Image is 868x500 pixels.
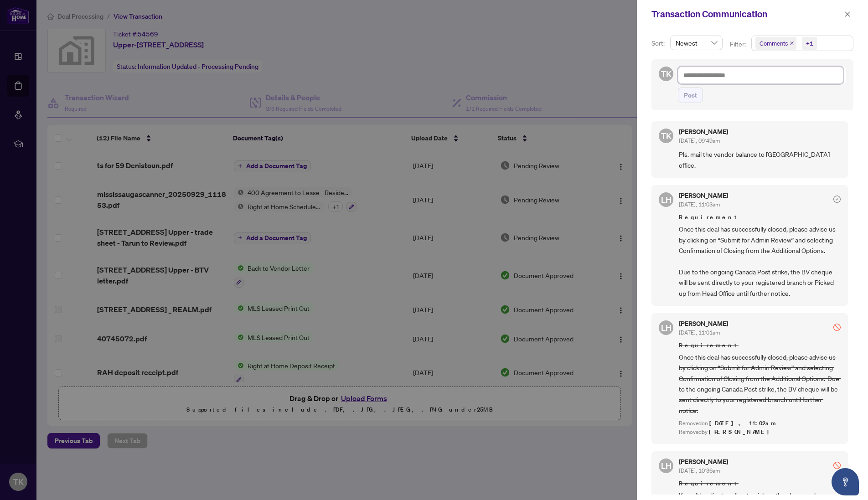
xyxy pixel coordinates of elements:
h5: [PERSON_NAME] [679,192,728,199]
span: [DATE], 11:01am [679,329,720,336]
span: TK [661,67,672,80]
span: Requirement [679,341,841,350]
p: Filter: [730,39,747,49]
span: Requirement [679,213,841,222]
span: [DATE], 09:49am [679,137,720,144]
span: Pls. mail the vendor balance to [GEOGRAPHIC_DATA] office. [679,149,841,170]
span: [PERSON_NAME] [709,428,774,436]
span: Once this deal has successfully closed, please advise us by clicking on “Submit for Admin Review”... [679,352,841,416]
span: Newest [676,36,717,50]
span: Once this deal has successfully closed, please advise us by clicking on “Submit for Admin Review”... [679,224,841,299]
span: [DATE], 11:02am [709,419,777,427]
div: Removed by [679,428,841,437]
p: Sort: [651,38,666,48]
h5: [PERSON_NAME] [679,320,728,327]
h5: [PERSON_NAME] [679,459,728,465]
span: LH [661,193,672,206]
span: LH [661,459,672,472]
h5: [PERSON_NAME] [679,129,728,135]
span: Comments [759,39,788,48]
div: +1 [806,39,813,48]
span: Requirement [679,479,841,488]
button: Post [678,88,703,103]
span: Comments [755,37,796,50]
button: Open asap [832,468,859,495]
div: Transaction Communication [651,7,842,21]
span: stop [833,324,841,331]
span: check-circle [833,196,841,203]
div: Removed on [679,419,841,428]
span: TK [661,129,672,142]
span: [DATE], 11:03am [679,201,720,208]
span: close [790,41,794,46]
span: [DATE], 10:36am [679,467,720,474]
span: LH [661,321,672,334]
span: stop [833,462,841,469]
span: close [844,11,851,17]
